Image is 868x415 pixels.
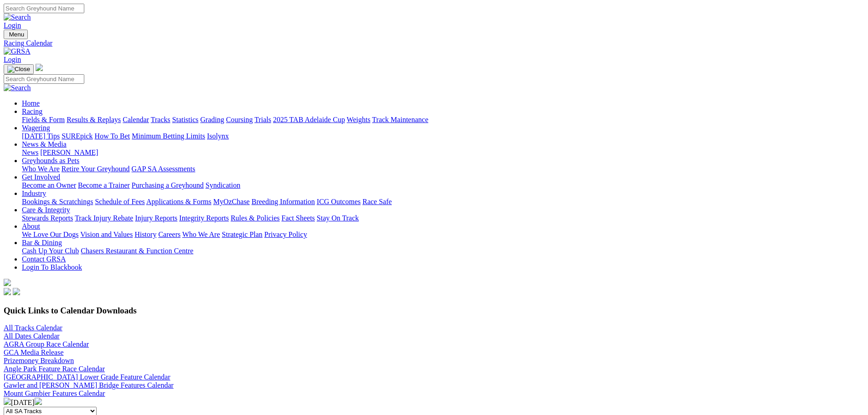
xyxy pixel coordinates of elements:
button: Toggle navigation [4,64,34,74]
a: Calendar [123,116,149,123]
a: Contact GRSA [22,255,66,263]
a: We Love Our Dogs [22,231,78,238]
a: Stewards Reports [22,214,73,222]
div: [DATE] [4,398,864,407]
a: History [134,231,156,238]
input: Search [4,4,84,13]
img: Close [7,66,30,73]
div: News & Media [22,149,864,157]
a: Who We Are [22,165,60,173]
div: Get Involved [22,181,864,190]
a: Grading [200,116,224,123]
a: SUREpick [62,132,92,140]
a: Schedule of Fees [95,198,144,205]
img: twitter.svg [13,288,20,295]
a: Industry [22,190,46,197]
a: Bookings & Scratchings [22,198,93,205]
a: Results & Replays [67,116,121,123]
a: Applications & Forms [146,198,211,205]
a: Fact Sheets [282,214,315,222]
a: Isolynx [207,132,229,140]
a: Prizemoney Breakdown [4,357,74,364]
a: News & Media [22,140,67,148]
a: Stay On Track [317,214,359,222]
a: Trials [254,116,271,123]
button: Toggle navigation [4,30,28,39]
a: [GEOGRAPHIC_DATA] Lower Grade Feature Calendar [4,373,170,381]
a: Chasers Restaurant & Function Centre [81,247,193,255]
img: Search [4,84,31,92]
a: Syndication [205,181,240,189]
a: Become an Owner [22,181,76,189]
a: Retire Your Greyhound [62,165,130,173]
span: Menu [9,31,24,38]
div: Care & Integrity [22,214,864,222]
img: GRSA [4,47,31,56]
div: About [22,231,864,239]
a: [PERSON_NAME] [40,149,98,156]
a: [DATE] Tips [22,132,60,140]
a: Rules & Policies [231,214,280,222]
a: Who We Are [182,231,220,238]
a: GAP SA Assessments [132,165,195,173]
div: Industry [22,198,864,206]
a: Purchasing a Greyhound [132,181,204,189]
div: Wagering [22,132,864,140]
img: facebook.svg [4,288,11,295]
a: AGRA Group Race Calendar [4,340,89,348]
a: Login To Blackbook [22,263,82,271]
div: Greyhounds as Pets [22,165,864,173]
a: Breeding Information [252,198,315,205]
a: Tracks [151,116,170,123]
a: Login [4,56,21,63]
a: Track Maintenance [372,116,428,123]
a: Injury Reports [135,214,177,222]
a: News [22,149,38,156]
div: Racing [22,116,864,124]
h3: Quick Links to Calendar Downloads [4,306,864,316]
a: All Tracks Calendar [4,324,62,332]
a: Integrity Reports [179,214,229,222]
a: Privacy Policy [264,231,307,238]
a: MyOzChase [213,198,250,205]
a: Race Safe [362,198,391,205]
a: Become a Trainer [78,181,130,189]
a: How To Bet [95,132,130,140]
a: Strategic Plan [222,231,262,238]
a: About [22,222,40,230]
a: Racing [22,108,42,115]
a: Minimum Betting Limits [132,132,205,140]
a: GCA Media Release [4,348,64,356]
a: Gawler and [PERSON_NAME] Bridge Features Calendar [4,381,174,389]
a: Mount Gambier Features Calendar [4,389,105,397]
img: logo-grsa-white.png [4,279,11,286]
div: Bar & Dining [22,247,864,255]
input: Search [4,74,84,84]
a: Login [4,21,21,29]
a: Home [22,99,40,107]
a: Get Involved [22,173,60,181]
a: Greyhounds as Pets [22,157,79,164]
a: Care & Integrity [22,206,70,214]
a: Angle Park Feature Race Calendar [4,365,105,373]
a: Weights [347,116,370,123]
img: chevron-right-pager-white.svg [35,398,42,405]
img: logo-grsa-white.png [36,64,43,71]
a: Vision and Values [80,231,133,238]
a: All Dates Calendar [4,332,60,340]
a: Track Injury Rebate [75,214,133,222]
a: 2025 TAB Adelaide Cup [273,116,345,123]
a: Statistics [172,116,199,123]
a: Fields & Form [22,116,65,123]
img: Search [4,13,31,21]
a: Careers [158,231,180,238]
a: Racing Calendar [4,39,864,47]
a: Coursing [226,116,253,123]
img: chevron-left-pager-white.svg [4,398,11,405]
a: Bar & Dining [22,239,62,246]
a: Wagering [22,124,50,132]
a: ICG Outcomes [317,198,360,205]
a: Cash Up Your Club [22,247,79,255]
